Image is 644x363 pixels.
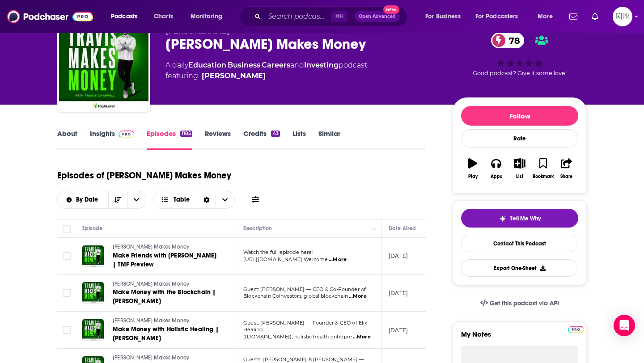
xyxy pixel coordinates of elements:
[461,129,578,148] div: Rate
[461,330,578,346] label: My Notes
[329,256,347,263] span: ...More
[566,9,581,24] a: Show notifications dropdown
[243,223,272,234] div: Description
[500,33,525,48] span: 78
[226,61,228,69] span: ,
[349,293,367,300] span: ...More
[613,7,632,26] button: Show profile menu
[568,326,584,333] img: Podchaser Pro
[76,197,101,203] span: By Date
[113,317,220,325] a: [PERSON_NAME] Makes Money
[243,320,368,333] span: Guest: [PERSON_NAME] — Founder & CEO of Elix Healing
[108,191,127,208] button: Sort Direction
[113,251,220,269] a: Make Friends with [PERSON_NAME] | TMF Preview
[425,10,461,23] span: For Business
[538,10,553,23] span: More
[165,71,367,81] span: featuring
[271,131,280,137] div: 43
[205,129,231,150] a: Reviews
[248,6,416,27] div: Search podcasts, credits, & more...
[453,27,587,82] div: 78Good podcast? Give it some love!
[531,9,564,24] button: open menu
[369,224,379,234] button: Column Actions
[461,235,578,252] a: Contact This Podcast
[58,197,108,203] button: open menu
[304,61,339,69] a: Investing
[165,60,367,81] div: A daily podcast
[154,10,173,23] span: Charts
[243,293,348,299] span: Blockchain Coinvestors, global blockchain
[470,9,531,24] button: open menu
[613,7,632,26] span: Logged in as KJPRpodcast
[243,286,366,292] span: Guest: [PERSON_NAME] — CEO & Co-Founder of
[383,5,399,14] span: New
[119,131,134,138] img: Podchaser Pro
[516,174,523,179] div: List
[113,252,216,268] span: Make Friends with [PERSON_NAME] | TMF Preview
[82,223,102,234] div: Episode
[180,131,192,137] div: 1185
[355,11,400,22] button: Open AdvancedNew
[491,174,502,179] div: Apps
[63,289,71,297] span: Toggle select row
[555,152,578,185] button: Share
[318,129,340,150] a: Similar
[113,281,189,287] span: [PERSON_NAME] Makes Money
[389,326,408,334] p: [DATE]
[614,315,635,336] div: Open Intercom Messenger
[228,61,260,69] a: Business
[560,174,572,179] div: Share
[147,129,192,150] a: Episodes1185
[202,71,266,81] a: Travis Chappell
[111,10,137,23] span: Podcasts
[113,355,189,361] span: [PERSON_NAME] Makes Money
[7,8,93,25] img: Podchaser - Follow, Share and Rate Podcasts
[461,106,578,126] button: Follow
[290,61,304,69] span: and
[113,243,220,251] a: [PERSON_NAME] Makes Money
[184,9,234,24] button: open menu
[188,61,226,69] a: Education
[243,333,352,340] span: ([DOMAIN_NAME]), holistic health entrepre
[461,259,578,277] button: Export One-Sheet
[484,152,508,185] button: Apps
[243,249,313,255] span: Watch the full episode here:
[508,152,531,185] button: List
[197,191,216,208] div: Sort Direction
[473,70,567,76] span: Good podcast? Give it some love!
[113,325,219,342] span: Make Money with Holistic Healing | [PERSON_NAME]
[113,354,220,362] a: [PERSON_NAME] Makes Money
[113,325,220,343] a: Make Money with Holistic Healing | [PERSON_NAME]
[531,152,555,185] button: Bookmark
[533,174,554,179] div: Bookmark
[113,280,220,288] a: [PERSON_NAME] Makes Money
[613,7,632,26] img: User Profile
[59,21,148,110] img: Travis Makes Money
[510,215,541,222] span: Tell Me Why
[148,9,178,24] a: Charts
[260,61,262,69] span: ,
[113,317,189,324] span: [PERSON_NAME] Makes Money
[461,152,484,185] button: Play
[57,170,231,181] h1: Episodes of [PERSON_NAME] Makes Money
[127,191,146,208] button: open menu
[490,300,559,307] span: Get this podcast via API
[90,129,134,150] a: InsightsPodchaser Pro
[359,14,396,19] span: Open Advanced
[113,288,216,305] span: Make Money with the Blockchain | [PERSON_NAME]
[63,326,71,334] span: Toggle select row
[262,61,290,69] a: Careers
[389,223,416,234] div: Date Aired
[57,129,77,150] a: About
[468,174,478,179] div: Play
[105,9,149,24] button: open menu
[331,11,347,22] span: ⌘ K
[389,289,408,297] p: [DATE]
[243,129,280,150] a: Credits43
[57,191,146,209] h2: Choose List sort
[191,10,222,23] span: Monitoring
[153,191,235,209] button: Choose View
